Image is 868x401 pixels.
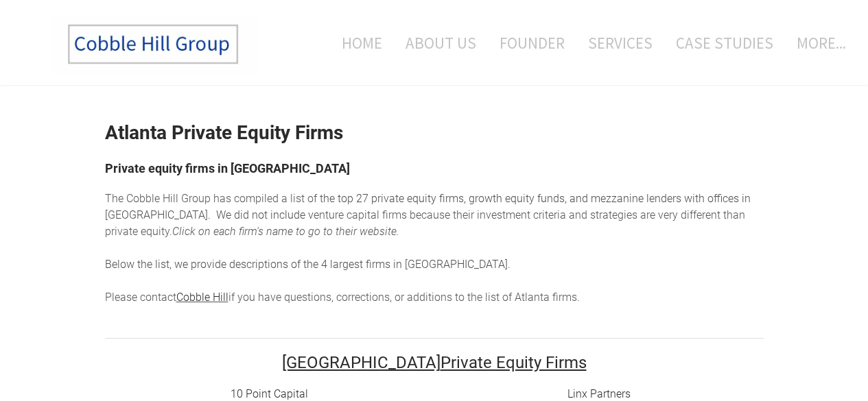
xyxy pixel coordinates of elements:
span: The Cobble Hill Group has compiled a list of t [105,192,323,205]
a: Linx Partners [567,387,631,400]
span: Please contact if you have questions, corrections, or additions to the list of Atlanta firms. [105,291,580,304]
a: 10 Point Capital [231,387,308,400]
font: Private equity firms in [GEOGRAPHIC_DATA] [105,161,350,175]
a: more... [786,14,846,71]
font: Private Equity Firms [282,353,587,372]
div: he top 27 private equity firms, growth equity funds, and mezzanine lenders with offices in [GEOGR... [105,191,764,306]
span: enture capital firms because their investment criteria and strategies are very different than pri... [105,208,745,238]
a: Founder [489,14,575,71]
a: Cobble Hill [176,291,228,304]
a: Home [321,14,392,71]
em: Click on each firm's name to go to their website. [172,225,399,238]
a: About Us [395,14,486,71]
a: Case Studies [666,14,784,71]
img: The Cobble Hill Group LLC [52,14,258,75]
font: [GEOGRAPHIC_DATA] [282,353,441,372]
a: Services [578,14,663,71]
strong: Atlanta Private Equity Firms [105,121,343,144]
